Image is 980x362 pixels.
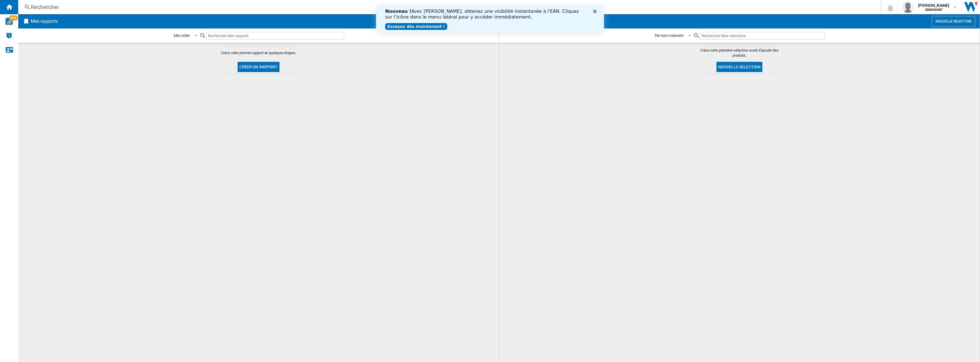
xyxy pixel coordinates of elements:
input: Rechercher Mes sélections [700,32,825,40]
span: [PERSON_NAME] [918,3,949,8]
button: Créer un rapport [238,62,279,72]
div: Mon ordre [174,33,190,38]
input: Rechercher Mes rapports [206,32,344,40]
button: Nouvelle selection [716,62,763,72]
div: Par nom croissant [655,33,683,38]
span: Créez votre première sélection avant d'ajouter des produits. [700,48,779,58]
iframe: Intercom live chat bannière [376,5,604,32]
button: Nouvelle selection [932,16,975,27]
img: alerts-logo.svg [6,32,13,39]
span: NEW [9,15,18,21]
img: wise-card.svg [5,18,13,25]
b: CDISCOUNT [925,8,943,12]
span: Créez votre premier rapport en quelques étapes. [221,50,296,56]
h2: Mes rapports [30,16,59,27]
div: Rechercher [31,3,866,11]
img: profile.jpg [902,1,914,13]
